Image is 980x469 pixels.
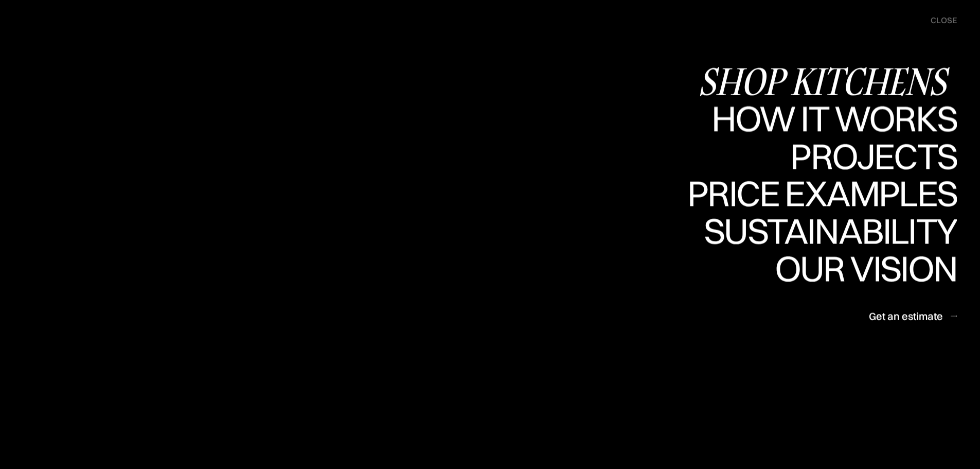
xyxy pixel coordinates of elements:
div: Sustainability [695,249,957,285]
div: Projects [790,174,957,210]
a: Price examplesPrice examples [687,176,957,213]
div: Price examples [687,176,957,212]
a: Shop Kitchens [698,63,957,100]
div: How it works [709,100,957,136]
div: Price examples [687,212,957,248]
div: How it works [709,136,957,172]
div: Our vision [766,286,957,322]
a: Our visionOur vision [766,250,957,288]
a: ProjectsProjects [790,138,957,176]
div: close [931,15,957,26]
div: Projects [790,138,957,174]
div: Shop Kitchens [698,63,957,99]
a: SustainabilitySustainability [695,213,957,251]
a: Get an estimate [869,303,957,328]
a: How it worksHow it works [709,100,957,138]
div: Get an estimate [869,309,943,323]
div: menu [920,10,957,31]
div: Our vision [766,250,957,286]
div: Sustainability [695,213,957,249]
